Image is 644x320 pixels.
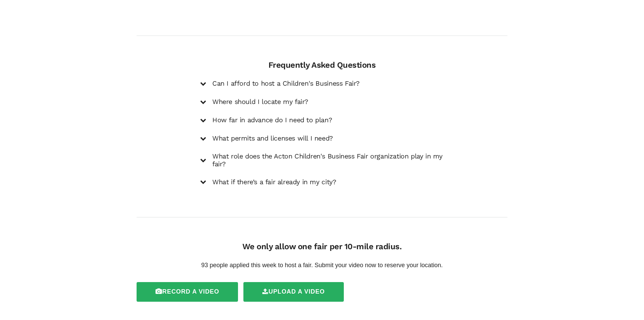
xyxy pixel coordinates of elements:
h5: What permits and licenses will I need? [212,134,333,143]
p: 93 people applied this week to host a fair. Submit your video now to reserve your location. [200,261,444,270]
h4: Frequently Asked Questions [200,60,444,70]
label: Record a video [137,282,238,302]
h5: What if there’s a fair already in my city? [212,178,336,186]
h5: Can I afford to host a Children's Business Fair? [212,80,360,88]
label: Upload a video [243,282,343,302]
h5: How far in advance do I need to plan? [212,116,332,124]
h5: What role does the Acton Children's Business Fair organization play in my fair? [212,152,444,169]
h4: We only allow one fair per 10-mile radius. [200,242,444,252]
h5: Where should I locate my fair? [212,98,308,106]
